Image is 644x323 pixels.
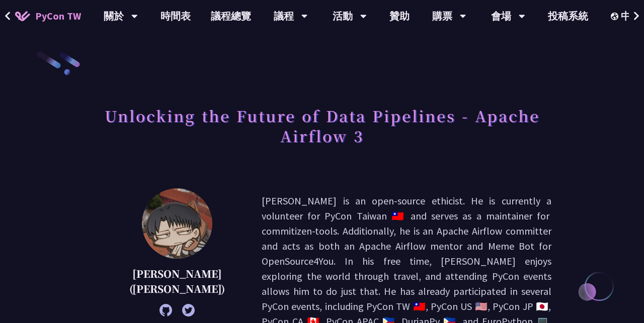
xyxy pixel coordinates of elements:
a: PyCon TW [5,4,91,29]
img: 李唯 (Wei Lee) [142,188,212,259]
h1: Unlocking the Future of Data Pipelines - Apache Airflow 3 [93,100,551,151]
p: [PERSON_NAME] ([PERSON_NAME]) [118,266,236,296]
img: Locale Icon [611,13,621,20]
img: Home icon of PyCon TW 2025 [15,11,30,21]
span: PyCon TW [35,9,81,24]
